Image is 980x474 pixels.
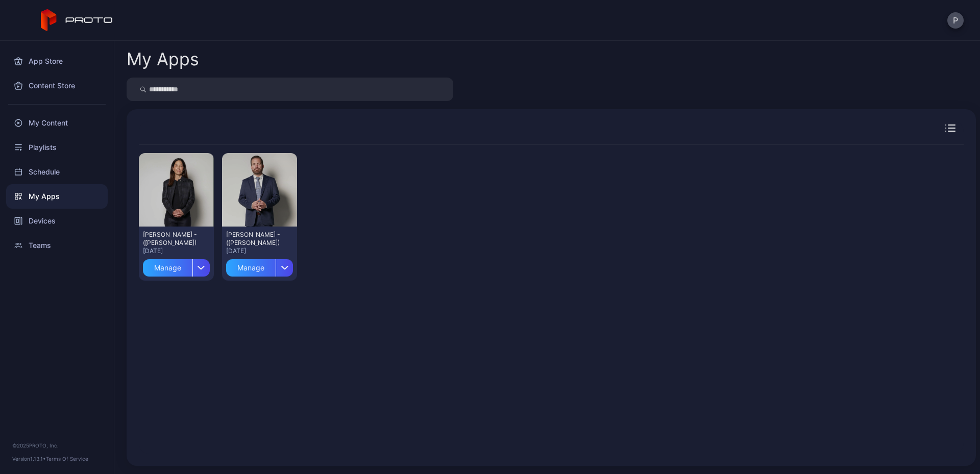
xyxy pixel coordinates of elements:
a: Teams [6,233,108,258]
div: Manage [143,259,192,277]
a: App Store [6,49,108,73]
div: Jared - (Mayo) [226,231,282,247]
div: [DATE] [226,247,293,255]
span: Version 1.13.1 • [12,456,46,462]
div: Manage [226,259,276,277]
div: [DATE] [143,247,210,255]
button: Manage [226,255,293,277]
div: Dr. Meltzer - (Mayo) [143,231,199,247]
a: Playlists [6,135,108,160]
a: Devices [6,209,108,233]
a: My Apps [6,184,108,209]
button: Manage [143,255,210,277]
a: Schedule [6,160,108,184]
a: My Content [6,111,108,135]
a: Terms Of Service [46,456,88,462]
div: My Apps [127,51,199,68]
button: P [947,12,964,29]
a: Content Store [6,73,108,98]
div: © 2025 PROTO, Inc. [12,441,102,450]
